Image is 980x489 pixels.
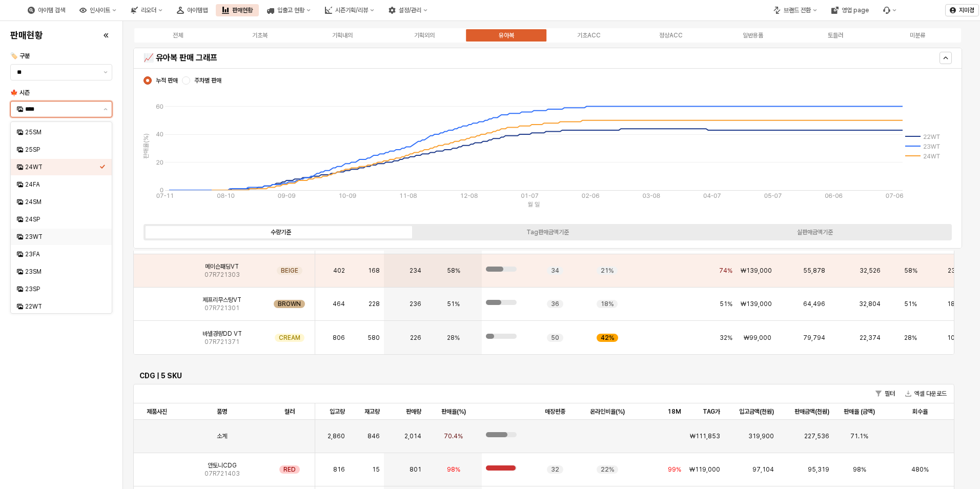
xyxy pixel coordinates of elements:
[205,470,240,478] span: 07R721403
[368,267,380,275] span: 168
[447,465,460,474] span: 98%
[333,300,345,308] span: 464
[904,300,917,308] span: 51%
[25,302,99,311] div: 22WT
[447,267,460,275] span: 58%
[577,32,601,39] div: 기초ACC
[333,465,345,474] span: 816
[794,407,829,416] span: 판매금액(천원)
[25,285,99,293] div: 23SP
[853,465,866,474] span: 98%
[90,7,110,14] div: 인사이트
[123,21,980,489] main: App Frame
[252,32,268,39] div: 기초복
[808,465,829,474] span: 95,319
[904,267,917,275] span: 58%
[333,334,345,342] span: 806
[741,267,772,275] span: ₩139,000
[332,32,353,39] div: 기획내의
[99,101,112,117] button: 제안 사항 표시
[281,267,298,275] span: BEIGE
[410,334,421,342] span: 226
[551,267,559,275] span: 34
[803,300,825,308] span: 64,496
[871,388,899,400] button: 필터
[690,432,720,440] span: ₩111,853
[410,465,421,474] span: 801
[444,432,463,440] span: 70.4%
[319,4,380,16] div: 시즌기획/리뷰
[219,31,301,40] label: 기초복
[217,432,227,440] span: 소계
[25,163,99,171] div: 24WT
[910,32,925,39] div: 미분류
[208,461,237,470] span: 안토니CDG
[205,338,239,346] span: 07R721371
[748,432,774,440] span: 319,900
[399,7,421,14] div: 설정/관리
[205,271,240,279] span: 07R721303
[139,371,948,380] h6: CDG | 5 SKU
[335,7,368,14] div: 시즌기획/리뷰
[216,4,259,16] div: 판매현황
[99,65,112,80] button: 제안 사항 표시
[948,267,964,275] span: 232%
[144,53,748,63] h5: 📈 유아복 판매 그래프
[301,31,383,40] label: 기획내의
[367,334,380,342] span: 580
[668,465,681,474] span: 99%
[25,128,99,136] div: 25SM
[410,267,421,275] span: 234
[194,76,221,85] span: 주차별 판매
[499,32,514,39] div: 유아복
[364,407,380,416] span: 재고량
[850,432,868,440] span: 71.1%
[947,334,964,342] span: 105%
[372,465,380,474] span: 15
[767,4,823,16] div: 브랜드 전환
[912,407,928,416] span: 회수율
[232,7,253,14] div: 판매현황
[794,31,876,40] label: 토들러
[719,267,732,275] span: 74%
[25,215,99,223] div: 24SP
[147,407,167,416] span: 제품사진
[959,6,974,14] p: 지미경
[25,198,99,206] div: 24SM
[844,407,875,416] span: 판매율 (금액)
[904,334,917,342] span: 28%
[551,334,559,342] span: 50
[25,146,99,154] div: 25SP
[10,30,43,40] h4: 판매현황
[659,32,683,39] div: 정상ACC
[797,229,833,236] div: 실판매금액기준
[205,304,239,312] span: 07R721301
[137,31,219,40] label: 전체
[141,7,156,14] div: 리오더
[10,52,30,59] span: 🏷️ 구분
[10,89,30,96] span: 🍁 시즌
[551,300,559,308] span: 36
[828,32,843,39] div: 토들러
[187,7,208,14] div: 아이템맵
[284,407,295,416] span: 컬러
[25,250,99,258] div: 23FA
[804,432,829,440] span: 227,536
[147,228,414,237] label: 수량기준
[752,465,774,474] span: 97,104
[860,334,881,342] span: 22,374
[217,407,227,416] span: 품명
[681,228,948,237] label: 실판매금액기준
[842,7,869,14] div: 영업 page
[590,407,625,416] span: 온라인비율(%)
[803,334,825,342] span: 79,794
[911,465,929,474] span: 480%
[689,465,720,474] span: ₩119,000
[406,407,421,416] span: 판매량
[744,334,771,342] span: ₩99,000
[73,4,122,16] div: 인사이트
[601,267,614,275] span: 21%
[940,52,952,64] button: Hide
[825,4,875,16] div: 영업 page
[382,4,434,16] div: 설정/관리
